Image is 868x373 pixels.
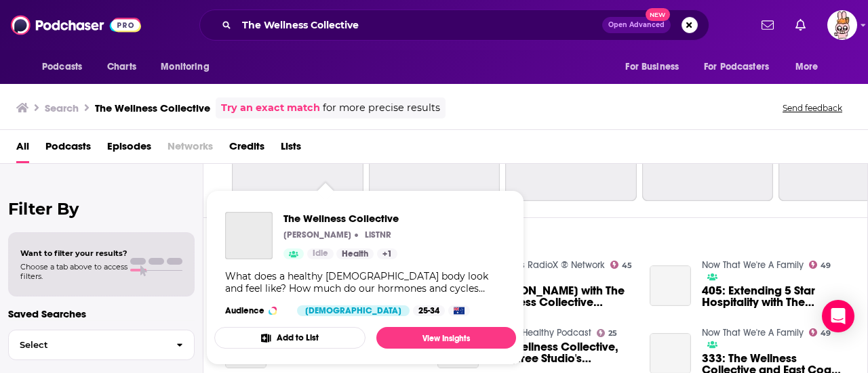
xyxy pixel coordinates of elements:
a: The LiveHealthy Podcast [490,327,591,338]
a: Podcasts [45,135,91,163]
h3: The Wellness Collective [95,102,210,114]
div: What does a healthy [DEMOGRAPHIC_DATA] body look and feel like? How much do our hormones and cycl... [225,270,505,294]
span: Logged in as Nouel [827,10,857,40]
a: LiSTNRLiSTNR [361,229,391,240]
a: The Wellness Collective, Bodytree Studio's Abu Dhabi trio [490,341,633,364]
a: Business RadioX ® Network [490,259,605,271]
p: [PERSON_NAME] [283,229,351,240]
span: Networks [167,135,213,163]
a: Now That We're A Family [702,327,804,338]
span: [PERSON_NAME] with The Wellness Collective Women and Children [490,285,633,308]
span: 49 [821,330,831,336]
a: 49 [809,261,831,269]
div: Search podcasts, credits, & more... [199,9,709,41]
span: Monitoring [161,58,209,76]
a: Lists [281,135,301,163]
span: Idle [313,247,328,261]
button: open menu [151,54,226,80]
button: Send feedback [778,102,846,114]
button: open menu [786,54,835,80]
div: Open Intercom Messenger [822,300,854,332]
span: For Podcasters [704,58,769,76]
span: Select [9,341,165,349]
span: New [646,8,670,21]
a: Show notifications dropdown [790,14,811,37]
span: 49 [821,263,831,269]
img: User Profile [827,10,857,40]
a: Credits [229,135,264,163]
a: Episodes [107,135,151,163]
span: 25 [608,330,617,336]
span: Charts [107,58,136,76]
p: LiSTNR [365,229,391,240]
span: More [795,58,818,76]
button: Show profile menu [827,10,857,40]
p: Saved Searches [8,307,195,320]
a: Now That We're A Family [702,259,804,271]
span: Want to filter your results? [20,248,127,258]
a: Try an exact match [221,100,320,116]
a: +1 [377,248,397,259]
a: 45 [610,261,633,269]
span: for more precise results [323,100,440,116]
a: View Insights [376,327,516,349]
a: The Wellness Collective [283,212,399,225]
span: Open Advanced [608,22,665,28]
a: Idle [307,248,334,259]
a: Health [336,248,374,259]
h2: Filter By [8,199,195,219]
button: Open AdvancedNew [602,17,671,33]
h3: Search [45,102,79,114]
a: 405: Extending 5 Star Hospitality with The Wellness Collective [650,265,691,307]
img: Podchaser - Follow, Share and Rate Podcasts [11,12,141,38]
a: 49 [809,328,831,336]
a: 25 [597,329,618,337]
div: 25-34 [413,305,445,316]
a: All [16,135,29,163]
button: open menu [695,54,789,80]
a: The Wellness Collective [225,212,273,259]
button: Add to List [214,327,366,349]
span: Podcasts [42,58,82,76]
span: For Business [625,58,679,76]
a: Show notifications dropdown [756,14,779,37]
a: 405: Extending 5 Star Hospitality with The Wellness Collective [702,285,846,308]
span: 45 [622,263,632,269]
button: Select [8,330,195,360]
input: Search podcasts, credits, & more... [237,14,602,36]
span: The Wellness Collective, Bodytree Studio's [GEOGRAPHIC_DATA] trio [490,341,633,364]
a: Charts [98,54,144,80]
div: [DEMOGRAPHIC_DATA] [297,305,410,316]
button: open menu [616,54,696,80]
span: Choose a tab above to access filters. [20,262,127,281]
h3: Audience [225,305,286,316]
a: Amy Jolley with The Wellness Collective Women and Children [490,285,633,308]
button: open menu [33,54,100,80]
